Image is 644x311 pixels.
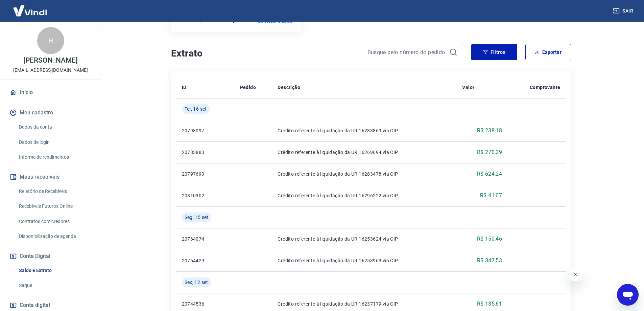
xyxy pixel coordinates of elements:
input: Busque pelo número do pedido [367,47,447,57]
a: Dados da conta [16,120,93,134]
img: Vindi [8,0,52,21]
span: Olá! Precisa de ajuda? [4,5,57,10]
p: 20810302 [182,192,229,199]
p: [EMAIL_ADDRESS][DOMAIN_NAME] [13,67,88,74]
button: Sair [612,5,636,17]
a: Dados de login [16,135,93,149]
p: R$ 238,18 [477,127,502,135]
div: H [37,27,64,54]
p: 20764074 [182,236,229,242]
a: Disponibilização de agenda [16,229,93,243]
p: 20797690 [182,171,229,177]
p: Descrição [278,84,300,91]
a: Saque [16,279,93,292]
a: Relatório de Recebíveis [16,184,93,198]
p: 20744536 [182,301,229,307]
button: Conta Digital [8,249,93,264]
p: 20764429 [182,257,229,264]
a: Contratos com credores [16,215,93,228]
p: [PERSON_NAME] [23,57,77,64]
p: Crédito referente à liquidação da UR 16296222 via CIP [278,192,451,199]
a: Início [8,85,93,100]
span: Sex, 12 set [185,279,208,286]
span: Ter, 16 set [185,106,207,112]
p: R$ 135,61 [477,300,502,308]
p: 20783883 [182,149,229,156]
a: Informe de rendimentos [16,150,93,164]
p: Crédito referente à liquidação da UR 16237179 via CIP [278,301,451,307]
span: Conta digital [20,301,50,310]
iframe: Close message [569,268,582,281]
p: Crédito referente à liquidação da UR 16283478 via CIP [278,171,451,177]
p: R$ 270,29 [477,148,502,156]
p: Pedido [240,84,256,91]
p: R$ 347,53 [477,257,502,265]
button: Meus recebíveis [8,170,93,184]
p: Crédito referente à liquidação da UR 16253624 via CIP [278,236,451,242]
p: Crédito referente à liquidação da UR 16253963 via CIP [278,257,451,264]
span: Seg, 15 set [185,214,209,221]
p: R$ 150,46 [477,235,502,243]
p: 20798097 [182,127,229,134]
p: Crédito referente à liquidação da UR 16283869 via CIP [278,127,451,134]
iframe: Button to launch messaging window [617,284,639,306]
p: Valor [462,84,474,91]
p: R$ 624,24 [477,170,502,178]
p: Comprovante [530,84,560,91]
p: ID [182,84,187,91]
a: Saldo e Extrato [16,264,93,277]
h4: Extrato [171,47,354,60]
button: Meu cadastro [8,105,93,120]
a: Recebíveis Futuros Online [16,199,93,213]
p: R$ 41,07 [480,192,502,200]
button: Filtros [471,44,517,60]
p: Crédito referente à liquidação da UR 16269694 via CIP [278,149,451,156]
button: Exportar [525,44,571,60]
